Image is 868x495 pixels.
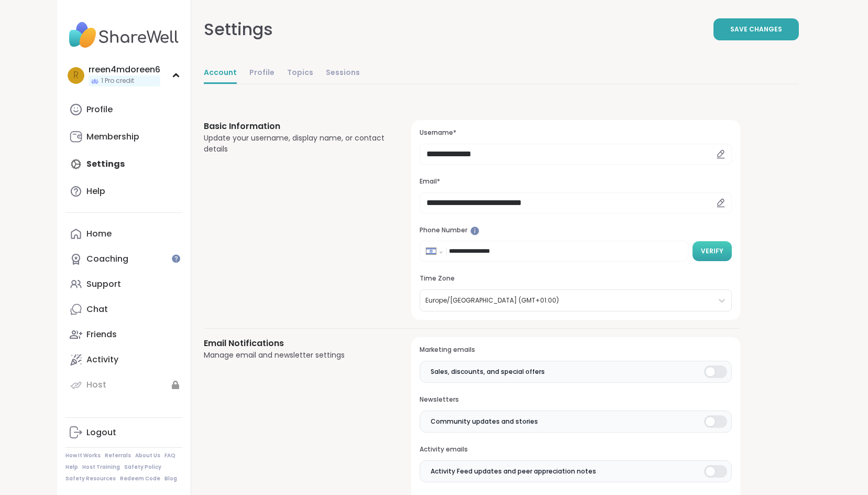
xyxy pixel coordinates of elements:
[65,347,182,372] a: Activity
[431,367,545,376] span: Sales, discounts, and special offers
[65,452,101,459] a: How It Works
[86,379,106,391] div: Host
[86,186,105,197] div: Help
[86,354,118,365] div: Activity
[65,221,182,246] a: Home
[693,241,732,261] button: Verify
[73,69,79,82] span: r
[249,63,274,84] a: Profile
[204,337,387,350] h3: Email Notifications
[701,246,723,256] span: Verify
[204,17,273,42] div: Settings
[326,63,360,84] a: Sessions
[65,372,182,397] a: Host
[101,77,134,85] span: 1 Pro credit
[470,227,479,235] iframe: Spotlight
[204,133,387,155] div: Update your username, display name, or contact details
[105,452,131,459] a: Referrals
[420,177,731,186] h3: Email*
[82,464,120,471] a: Host Training
[65,246,182,272] a: Coaching
[89,64,160,76] div: rreen4mdoreen6
[164,452,175,459] a: FAQ
[65,475,116,482] a: Safety Resources
[420,445,731,454] h3: Activity emails
[65,179,182,204] a: Help
[135,452,160,459] a: About Us
[204,120,387,133] h3: Basic Information
[86,329,117,340] div: Friends
[730,25,782,34] span: Save Changes
[172,254,180,263] iframe: Spotlight
[86,304,108,315] div: Chat
[287,63,313,84] a: Topics
[65,420,182,445] a: Logout
[420,226,731,235] h3: Phone Number
[65,124,182,149] a: Membership
[86,278,121,290] div: Support
[65,272,182,297] a: Support
[65,464,78,471] a: Help
[86,104,113,115] div: Profile
[124,464,161,471] a: Safety Policy
[164,475,177,482] a: Blog
[204,63,237,84] a: Account
[86,427,116,438] div: Logout
[431,417,538,426] span: Community updates and stories
[420,128,731,137] h3: Username*
[65,97,182,122] a: Profile
[65,297,182,322] a: Chat
[86,228,112,240] div: Home
[65,17,182,53] img: ShareWell Nav Logo
[65,322,182,347] a: Friends
[120,475,160,482] a: Redeem Code
[420,395,731,404] h3: Newsletters
[420,274,731,283] h3: Time Zone
[204,350,387,361] div: Manage email and newsletter settings
[420,346,731,354] h3: Marketing emails
[86,253,128,265] div: Coaching
[713,18,799,40] button: Save Changes
[86,131,139,143] div: Membership
[431,467,596,476] span: Activity Feed updates and peer appreciation notes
